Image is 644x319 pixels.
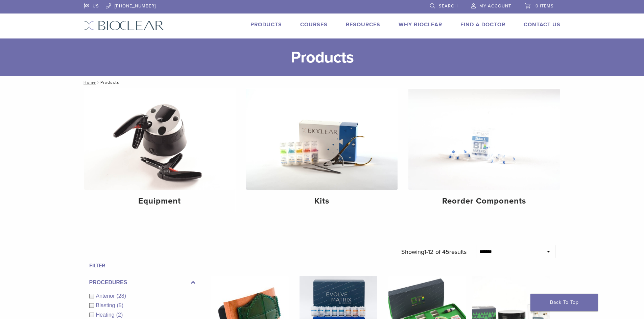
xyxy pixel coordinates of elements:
[96,81,100,84] span: /
[346,21,380,28] a: Resources
[84,21,164,30] img: Bioclear
[96,293,117,299] span: Anterior
[117,302,123,308] span: (5)
[84,89,236,212] a: Equipment
[408,89,560,190] img: Reorder Components
[89,262,195,270] h4: Filter
[246,89,398,212] a: Kits
[439,3,458,9] span: Search
[524,21,560,28] a: Contact Us
[399,21,442,28] a: Why Bioclear
[479,3,511,9] span: My Account
[79,76,566,88] nav: Products
[117,293,126,299] span: (28)
[81,80,96,85] a: Home
[424,248,449,256] span: 1-12 of 45
[252,195,392,207] h4: Kits
[251,21,282,28] a: Products
[530,294,598,311] a: Back To Top
[89,278,195,287] label: Procedures
[246,89,398,190] img: Kits
[116,312,123,318] span: (2)
[96,312,116,318] span: Heating
[300,21,328,28] a: Courses
[90,195,230,207] h4: Equipment
[401,245,467,259] p: Showing results
[96,302,117,308] span: Blasting
[414,195,554,207] h4: Reorder Components
[84,89,236,190] img: Equipment
[408,89,560,212] a: Reorder Components
[460,21,505,28] a: Find A Doctor
[535,3,554,9] span: 0 items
